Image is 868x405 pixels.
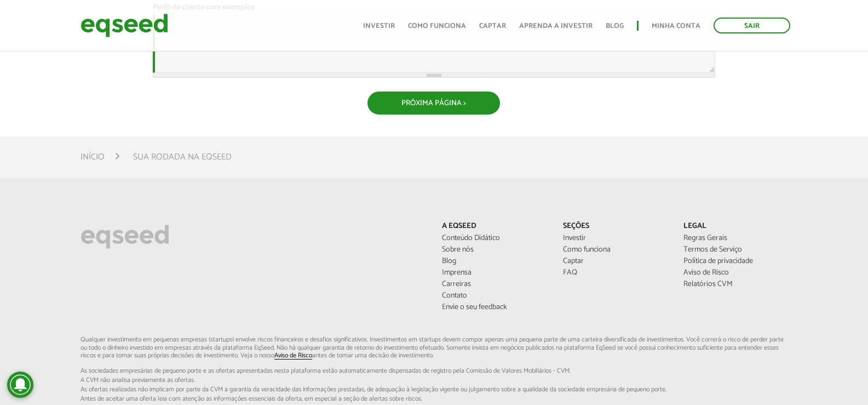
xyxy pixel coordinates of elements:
span: Antes de aceitar uma oferta leia com atenção as informações essenciais da oferta, em especial... [81,396,787,402]
a: Investir [363,22,395,30]
p: Seções [563,222,667,231]
span: As sociedades empresárias de pequeno porte e as ofertas apresentadas nesta plataforma estão aut... [81,368,787,374]
a: Captar [479,22,506,30]
p: A EqSeed [442,222,546,231]
img: EqSeed Logo [81,222,169,252]
a: Blog [442,258,546,265]
a: Aprenda a investir [519,22,593,30]
a: Regras Gerais [683,235,787,242]
a: Carreiras [442,281,546,288]
a: Relatórios CVM [683,281,787,288]
a: Envie o seu feedback [442,304,546,311]
a: Sair [714,18,790,33]
span: As ofertas realizadas não implicam por parte da CVM a garantia da veracidade das informações p... [81,386,787,393]
a: Como funciona [563,246,667,254]
a: Contato [442,292,546,300]
a: Minha conta [652,22,700,30]
img: EqSeed [81,11,168,40]
li: Sua rodada na EqSeed [133,150,232,164]
a: Aviso de Risco [683,269,787,277]
span: A CVM não analisa previamente as ofertas. [81,377,787,384]
a: FAQ [563,269,667,277]
a: Política de privacidade [683,258,787,265]
a: Termos de Serviço [683,246,787,254]
a: Sobre nós [442,246,546,254]
a: Aviso de Risco [274,352,312,360]
a: Captar [563,258,667,265]
a: Imprensa [442,269,546,277]
a: Conteúdo Didático [442,235,546,242]
a: Blog [606,22,624,30]
a: Início [81,153,105,162]
a: Como funciona [408,22,466,30]
p: Legal [683,222,787,231]
a: Investir [563,235,667,242]
button: Próxima Página > [367,92,500,115]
